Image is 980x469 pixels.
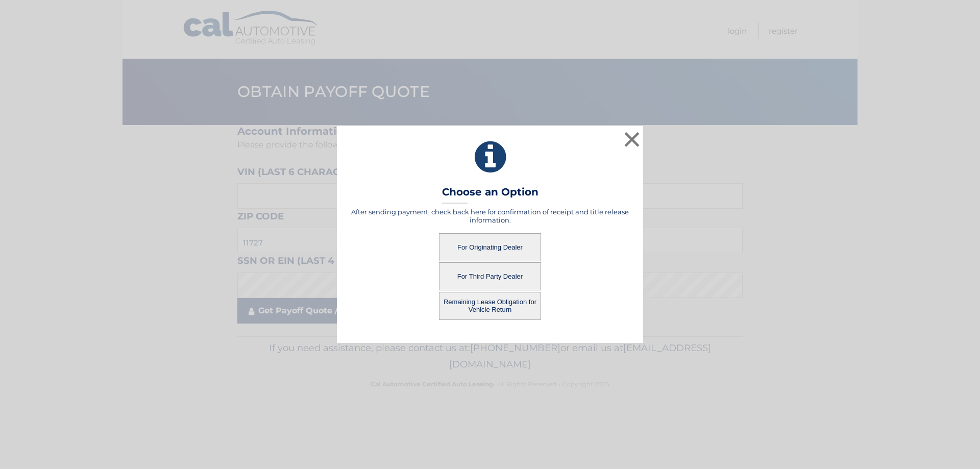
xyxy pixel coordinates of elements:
button: For Third Party Dealer [439,262,541,290]
h5: After sending payment, check back here for confirmation of receipt and title release information. [350,208,630,224]
button: For Originating Dealer [439,233,541,261]
h3: Choose an Option [442,186,538,204]
button: Remaining Lease Obligation for Vehicle Return [439,292,541,320]
button: × [622,129,642,150]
